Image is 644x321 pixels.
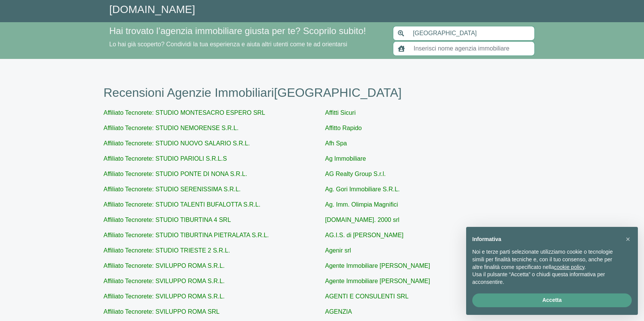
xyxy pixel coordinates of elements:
span: × [626,235,630,243]
p: Noi e terze parti selezionate utilizziamo cookie o tecnologie simili per finalità tecniche e, con... [472,248,619,271]
a: Affiliato Tecnorete: STUDIO TIBURTINA 4 SRL [103,217,231,223]
a: Affiliato Tecnorete: STUDIO TIBURTINA PIETRALATA S.R.L. [103,232,269,238]
a: Affiliato Tecnorete: SVILUPPO ROMA S.R.L. [103,293,225,300]
h2: Informativa [472,236,619,243]
a: Affiliato Tecnorete: STUDIO PARIOLI S.R.L.S [103,155,227,162]
button: Chiudi questa informativa [622,233,634,245]
a: Affiliato Tecnorete: STUDIO TRIESTE 2 S.R.L. [103,247,230,254]
a: Ag. Gori Immobiliare S.R.L. [325,186,400,192]
a: Affiliato Tecnorete: STUDIO NEMORENSE S.R.L. [103,125,238,131]
a: Affiliato Tecnorete: STUDIO SERENISSIMA S.R.L. [103,186,241,192]
a: [DOMAIN_NAME] [109,3,195,15]
a: Agenir srl [325,247,351,254]
a: Affiliato Tecnorete: STUDIO PONTE DI NONA S.R.L. [103,171,247,177]
p: Lo hai già scoperto? Condividi la tua esperienza e aiuta altri utenti come te ad orientarsi [109,40,384,49]
a: Affiliato Tecnorete: SVILUPPO ROMA S.R.L. [103,262,225,269]
input: Inserisci area di ricerca (Comune o Provincia) [408,26,535,41]
a: AGENTI E CONSULENTI SRL [325,293,409,300]
a: Ag. Imm. Olimpia Magnifici [325,201,398,208]
a: Affiliato Tecnorete: SVILUPPO ROMA SRL [103,308,220,315]
a: Affiliato Tecnorete: STUDIO NUOVO SALARIO S.R.L. [103,140,250,147]
a: AG.I.S. di [PERSON_NAME] [325,232,404,238]
a: AG Realty Group S.r.l. [325,171,386,177]
a: cookie policy - il link si apre in una nuova scheda [554,264,584,270]
a: Affiliato Tecnorete: SVILUPPO ROMA S.R.L. [103,278,225,284]
a: Agente Immobiliare [PERSON_NAME] [325,262,430,269]
input: Inserisci nome agenzia immobiliare [409,41,535,56]
p: Usa il pulsante “Accetta” o chiudi questa informativa per acconsentire. [472,271,619,286]
a: Ag Immobiliare [325,155,366,162]
a: Affitti Sicuri [325,109,356,116]
a: Affiliato Tecnorete: STUDIO TALENTI BUFALOTTA S.R.L. [103,201,260,208]
button: Accetta [472,293,632,307]
a: Agente Immobiliare [PERSON_NAME] [325,278,430,284]
a: AGENZIA [325,308,352,315]
h4: Hai trovato l’agenzia immobiliare giusta per te? Scoprilo subito! [109,26,384,37]
a: Affitto Rapido [325,125,362,131]
a: [DOMAIN_NAME]. 2000 srl [325,217,399,223]
a: Affiliato Tecnorete: STUDIO MONTESACRO ESPERO SRL [103,109,265,116]
h1: Recensioni Agenzie Immobiliari [GEOGRAPHIC_DATA] [103,85,540,100]
a: Afh Spa [325,140,347,147]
